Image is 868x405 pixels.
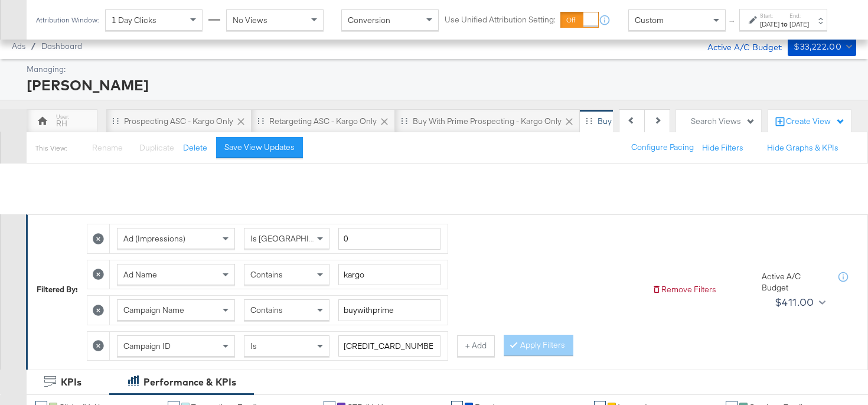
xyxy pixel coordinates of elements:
button: $411.00 [770,293,828,312]
div: $411.00 [775,293,814,311]
span: Campaign ID [123,341,171,351]
div: Drag to reorder tab [401,117,407,124]
a: Dashboard [41,41,82,51]
span: Contains [250,269,283,280]
button: Remove Filters [652,284,716,295]
div: [DATE] [760,19,779,29]
div: This View: [35,143,67,153]
div: Filtered By: [37,284,78,295]
button: + Add [457,335,495,357]
div: Save View Updates [224,142,295,153]
span: Contains [250,305,283,315]
div: Drag to reorder tab [257,117,264,124]
span: Campaign Name [123,305,184,315]
span: Duplicate [139,142,174,153]
span: 1 Day Clicks [112,15,156,25]
button: Save View Updates [216,137,303,158]
div: [PERSON_NAME] [27,75,853,95]
label: Use Unified Attribution Setting: [445,14,556,25]
button: Delete [183,142,207,153]
span: Ad Name [123,269,157,280]
span: No Views [233,15,267,25]
label: End: [789,12,809,19]
div: Buy with Prime Retargeting - Kargo only [598,116,745,127]
label: Start: [760,12,779,19]
button: Configure Pacing [623,137,702,158]
button: Hide Graphs & KPIs [767,142,838,153]
div: Prospecting ASC - Kargo only [124,116,233,127]
div: Active A/C Budget [695,37,782,55]
div: [DATE] [789,19,809,29]
span: / [25,41,41,51]
div: RH [56,118,67,129]
input: Enter a number [338,228,440,250]
strong: to [779,19,789,28]
div: KPIs [61,375,81,389]
button: $33,222.00 [788,37,856,56]
span: Conversion [348,15,390,25]
span: Is [GEOGRAPHIC_DATA] [250,233,341,244]
span: Is [250,341,257,351]
span: Rename [92,142,123,153]
span: Ads [12,41,25,51]
input: Enter a search term [338,264,440,286]
div: Drag to reorder tab [112,117,119,124]
div: Managing: [27,64,853,75]
span: Custom [635,15,664,25]
div: Create View [786,116,845,128]
div: Retargeting ASC - Kargo only [269,116,377,127]
input: Enter a search term [338,335,440,357]
div: Attribution Window: [35,16,99,24]
div: Active A/C Budget [762,271,827,293]
button: Hide Filters [702,142,743,153]
div: Search Views [691,116,755,127]
div: Drag to reorder tab [586,117,592,124]
span: ↑ [727,20,738,24]
input: Enter a search term [338,299,440,321]
div: $33,222.00 [794,40,841,54]
span: Ad (Impressions) [123,233,185,244]
div: Buy with Prime Prospecting - Kargo only [413,116,562,127]
div: Performance & KPIs [143,375,236,389]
